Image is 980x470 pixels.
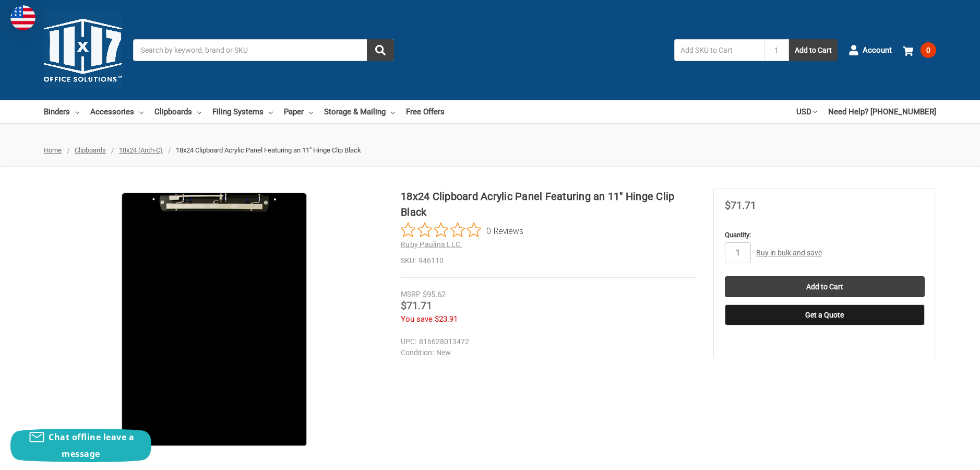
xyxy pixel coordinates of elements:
button: Chat offline leave a message [10,429,151,462]
span: You save [401,314,433,324]
span: Chat offline leave a message [49,431,134,460]
div: MSRP [401,289,421,300]
button: Add to Cart [789,39,838,61]
a: Buy in bulk and save [756,249,822,257]
dd: 816628013472 [401,336,691,347]
span: 0 Reviews [486,222,523,238]
span: $95.62 [423,290,446,299]
a: Paper [284,100,313,123]
a: Free Offers [406,100,445,123]
dt: Condition: [401,347,434,358]
a: 0 [903,37,936,64]
input: Add to Cart [725,276,925,297]
span: $71.71 [725,199,756,211]
a: Account [848,37,892,64]
span: Account [863,44,892,56]
a: Binders [44,100,79,123]
span: $23.91 [435,314,458,324]
h1: 18x24 Clipboard Acrylic Panel Featuring an 11" Hinge Clip Black [401,189,696,220]
a: Accessories [90,100,144,123]
dt: SKU: [401,255,416,266]
a: USD [796,100,817,123]
img: duty and tax information for United States [10,5,35,30]
dd: 946110 [401,255,696,266]
img: 11x17.com [44,11,122,89]
span: 0 [921,42,936,58]
input: Add SKU to Cart [674,39,764,61]
button: Get a Quote [725,304,925,325]
a: Need Help? [PHONE_NUMBER] [828,100,936,123]
a: Clipboards [75,146,106,154]
span: $71.71 [401,299,432,312]
a: Filing Systems [212,100,273,123]
dd: New [401,347,691,358]
span: 18x24 Clipboard Acrylic Panel Featuring an 11" Hinge Clip Black [176,146,361,154]
dt: UPC: [401,336,416,347]
button: Rated 0 out of 5 stars from 0 reviews. Jump to reviews. [401,222,523,238]
a: Home [44,146,62,154]
a: Ruby Paulina LLC. [401,240,462,249]
a: Storage & Mailing [324,100,395,123]
img: 18x24 Clipboard Acrylic Panel Featuring an 11" Hinge Clip Black [83,189,344,450]
a: Clipboards [154,100,201,123]
label: Quantity: [725,230,925,240]
input: Search by keyword, brand or SKU [133,39,394,61]
a: 18x24 (Arch-C) [119,146,163,154]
